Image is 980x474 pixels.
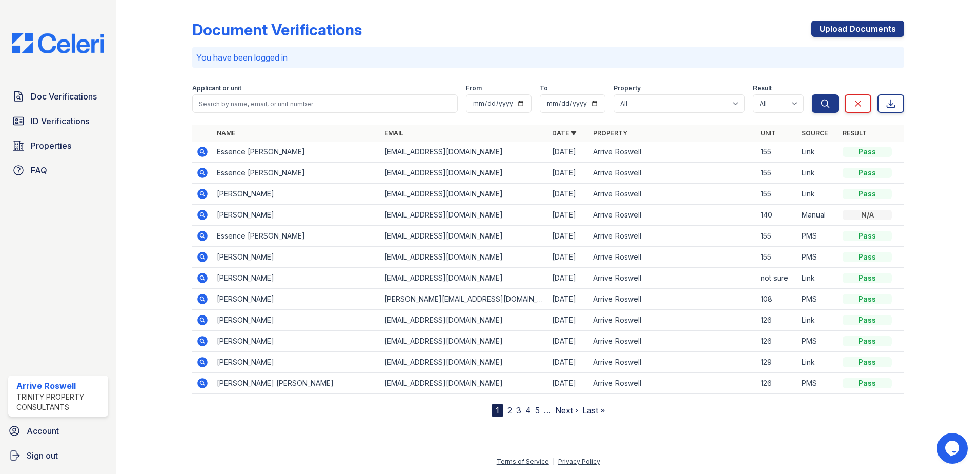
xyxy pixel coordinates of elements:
[843,273,892,283] div: Pass
[798,205,839,226] td: Manual
[8,86,108,107] a: Doc Verifications
[843,210,892,220] div: N/A
[798,310,839,331] td: Link
[217,129,235,137] a: Name
[843,147,892,157] div: Pass
[798,226,839,247] td: PMS
[589,289,757,310] td: Arrive Roswell
[761,129,776,137] a: Unit
[843,189,892,199] div: Pass
[753,84,772,92] label: Result
[213,142,380,163] td: Essence [PERSON_NAME]
[757,142,798,163] td: 155
[31,164,47,176] span: FAQ
[757,247,798,268] td: 155
[548,247,589,268] td: [DATE]
[4,33,112,53] img: CE_Logo_Blue-a8612792a0a2168367f1c8372b55b34899dd931a85d93a1a3d3e32e68fde9ad4.png
[380,205,548,226] td: [EMAIL_ADDRESS][DOMAIN_NAME]
[798,247,839,268] td: PMS
[553,458,555,465] div: |
[548,331,589,352] td: [DATE]
[593,129,627,137] a: Property
[843,336,892,346] div: Pass
[548,289,589,310] td: [DATE]
[4,445,112,466] button: Sign out
[757,226,798,247] td: 155
[589,163,757,184] td: Arrive Roswell
[548,373,589,394] td: [DATE]
[589,226,757,247] td: Arrive Roswell
[548,268,589,289] td: [DATE]
[558,458,600,465] a: Privacy Policy
[589,184,757,205] td: Arrive Roswell
[213,352,380,373] td: [PERSON_NAME]
[798,289,839,310] td: PMS
[589,352,757,373] td: Arrive Roswell
[798,142,839,163] td: Link
[589,205,757,226] td: Arrive Roswell
[757,352,798,373] td: 129
[213,373,380,394] td: [PERSON_NAME] [PERSON_NAME]
[843,357,892,367] div: Pass
[4,421,112,441] a: Account
[196,51,900,64] p: You have been logged in
[757,268,798,289] td: not sure
[548,310,589,331] td: [DATE]
[8,111,108,131] a: ID Verifications
[492,404,503,417] div: 1
[843,231,892,241] div: Pass
[213,289,380,310] td: [PERSON_NAME]
[8,135,108,156] a: Properties
[380,268,548,289] td: [EMAIL_ADDRESS][DOMAIN_NAME]
[380,142,548,163] td: [EMAIL_ADDRESS][DOMAIN_NAME]
[798,163,839,184] td: Link
[552,129,577,137] a: Date ▼
[548,184,589,205] td: [DATE]
[798,184,839,205] td: Link
[614,84,641,92] label: Property
[27,425,59,437] span: Account
[798,373,839,394] td: PMS
[16,380,104,392] div: Arrive Roswell
[31,115,89,127] span: ID Verifications
[213,331,380,352] td: [PERSON_NAME]
[937,433,970,464] iframe: chat widget
[544,404,551,417] span: …
[548,226,589,247] td: [DATE]
[589,310,757,331] td: Arrive Roswell
[380,373,548,394] td: [EMAIL_ADDRESS][DOMAIN_NAME]
[589,331,757,352] td: Arrive Roswell
[843,129,867,137] a: Result
[380,184,548,205] td: [EMAIL_ADDRESS][DOMAIN_NAME]
[31,140,71,152] span: Properties
[802,129,828,137] a: Source
[516,405,521,416] a: 3
[540,84,548,92] label: To
[757,289,798,310] td: 108
[380,331,548,352] td: [EMAIL_ADDRESS][DOMAIN_NAME]
[843,294,892,304] div: Pass
[589,373,757,394] td: Arrive Roswell
[466,84,482,92] label: From
[589,268,757,289] td: Arrive Roswell
[757,310,798,331] td: 126
[27,449,58,462] span: Sign out
[497,458,549,465] a: Terms of Service
[213,226,380,247] td: Essence [PERSON_NAME]
[380,163,548,184] td: [EMAIL_ADDRESS][DOMAIN_NAME]
[507,405,512,416] a: 2
[757,163,798,184] td: 155
[843,315,892,325] div: Pass
[380,226,548,247] td: [EMAIL_ADDRESS][DOMAIN_NAME]
[8,160,108,181] a: FAQ
[548,205,589,226] td: [DATE]
[213,268,380,289] td: [PERSON_NAME]
[380,289,548,310] td: [PERSON_NAME][EMAIL_ADDRESS][DOMAIN_NAME]
[380,247,548,268] td: [EMAIL_ADDRESS][DOMAIN_NAME]
[843,252,892,262] div: Pass
[757,331,798,352] td: 126
[380,352,548,373] td: [EMAIL_ADDRESS][DOMAIN_NAME]
[798,352,839,373] td: Link
[16,392,104,412] div: Trinity Property Consultants
[31,90,97,103] span: Doc Verifications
